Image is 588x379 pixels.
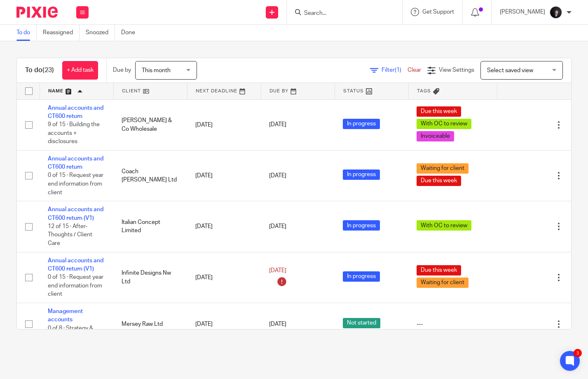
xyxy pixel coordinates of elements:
td: [DATE] [187,303,261,345]
span: Get Support [422,9,454,15]
input: Search [303,10,377,17]
td: [PERSON_NAME] & Co Wholesale [113,99,187,150]
p: Due by [113,66,131,74]
span: 0 of 15 · Request year end information from client [48,274,103,297]
td: [DATE] [187,252,261,303]
span: [DATE] [269,321,286,327]
span: Select saved view [487,68,533,73]
span: (1) [395,67,401,73]
span: This month [142,68,171,73]
span: [DATE] [269,173,286,179]
span: 9 of 15 · Building the accounts + disclosures [48,122,100,144]
span: Filter [382,67,408,73]
td: Coach [PERSON_NAME] Ltd [113,150,187,201]
a: Done [121,25,141,41]
span: Not started [343,318,380,328]
span: 12 of 15 · After-Thoughts / Client Care [48,224,92,246]
span: Due this week [417,265,461,275]
span: [DATE] [269,224,286,229]
a: Clear [408,67,421,73]
span: Waiting for client [417,278,469,288]
img: Pixie [16,7,58,18]
a: + Add task [62,61,98,80]
a: Reassigned [43,25,80,41]
span: In progress [343,220,380,231]
td: [DATE] [187,201,261,252]
span: 0 of 15 · Request year end information from client [48,173,103,195]
span: In progress [343,119,380,129]
span: In progress [343,169,380,180]
span: Tags [417,89,431,93]
div: 3 [574,349,582,357]
td: Mersey Raw Ltd [113,303,187,345]
span: Due this week [417,176,461,186]
a: Annual accounts and CT600 return (V1) [48,207,103,221]
td: [DATE] [187,99,261,150]
a: Snoozed [86,25,115,41]
p: [PERSON_NAME] [500,8,545,16]
span: Waiting for client [417,163,469,174]
span: With OC to review [417,220,471,231]
a: Annual accounts and CT600 return [48,105,103,119]
span: (23) [42,67,54,73]
span: Due this week [417,106,461,117]
h1: To do [25,66,54,75]
img: 455A2509.jpg [549,6,562,19]
span: In progress [343,271,380,282]
td: Italian Concept Limited [113,201,187,252]
td: [DATE] [187,150,261,201]
a: Management accounts [48,308,83,323]
span: [DATE] [269,268,286,274]
span: With OC to review [417,119,471,129]
a: Annual accounts and CT600 return [48,156,103,170]
a: Annual accounts and CT600 return (V1) [48,258,103,272]
div: --- [417,320,489,328]
span: View Settings [439,67,474,73]
span: 0 of 8 · Strategy & Structure [48,325,93,340]
td: Infinite Designs Nw Ltd [113,252,187,303]
a: To do [16,25,37,41]
span: Invoiceable [417,131,454,141]
span: [DATE] [269,122,286,128]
